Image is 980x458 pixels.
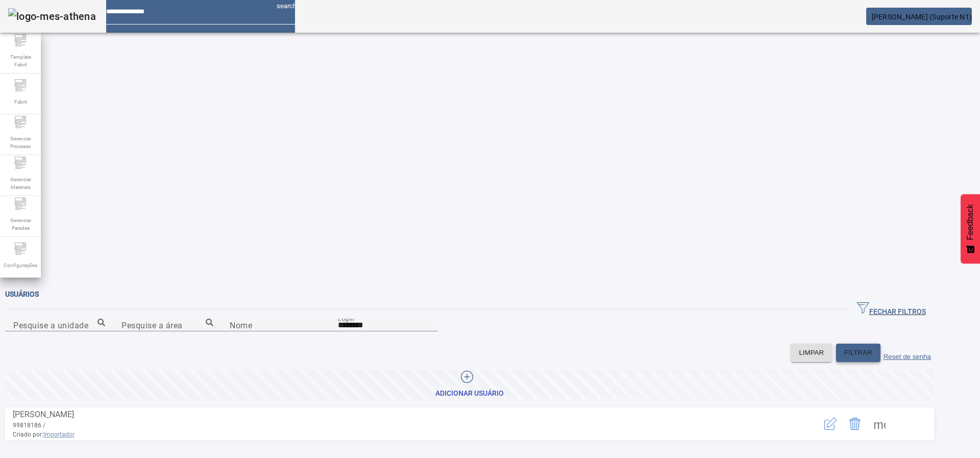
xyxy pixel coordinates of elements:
[872,13,972,21] span: [PERSON_NAME] (Suporte N1)
[844,348,872,358] span: FILTRAR
[836,344,880,362] button: FILTRAR
[338,315,354,322] mat-label: Login
[13,422,45,429] span: 99818186 /
[13,430,778,439] span: Criado por:
[43,431,75,438] span: Importador
[5,173,36,194] span: Gerenciar Materiais
[867,412,892,436] button: Mais
[880,344,934,362] button: Reset de senha
[843,412,867,436] button: Delete
[5,290,39,298] span: Usuários
[13,319,105,331] input: Number
[857,302,926,317] span: FECHAR FILTROS
[5,213,36,235] span: Gerenciar Paradas
[966,204,975,240] span: Feedback
[5,50,36,71] span: Template Fabril
[121,320,183,330] mat-label: Pesquise a área
[121,319,213,331] input: Number
[8,8,96,25] img: logo-mes-athena
[11,95,30,109] span: Fabril
[230,320,252,330] mat-label: Nome
[5,132,36,153] span: Gerenciar Processo
[13,409,74,419] span: [PERSON_NAME]
[435,389,504,399] div: Adicionar Usuário
[5,370,934,399] button: Adicionar Usuário
[13,320,88,330] mat-label: Pesquise a unidade
[791,344,832,362] button: LIMPAR
[884,353,931,360] label: Reset de senha
[1,258,40,272] span: Configurações
[849,300,934,319] button: FECHAR FILTROS
[799,348,824,358] span: LIMPAR
[961,194,980,263] button: Feedback - Mostrar pesquisa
